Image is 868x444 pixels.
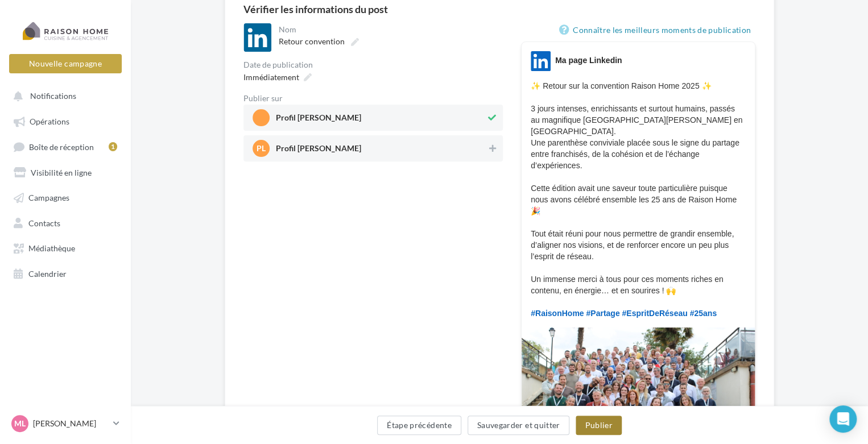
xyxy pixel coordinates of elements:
button: Étape précédente [377,416,461,435]
a: Opérations [7,110,124,131]
button: Notifications [7,85,119,106]
span: Retour convention [279,36,345,46]
div: Ma page Linkedin [555,55,622,66]
span: Profil [PERSON_NAME] [276,114,361,126]
span: Notifications [30,91,76,101]
a: Connaître les meilleurs moments de publication [559,23,755,37]
a: Visibilité en ligne [7,161,124,182]
span: Campagnes [28,193,69,202]
a: Campagnes [7,186,124,207]
span: Immédiatement [243,72,299,82]
button: Nouvelle campagne [9,54,122,73]
span: Opérations [30,117,69,126]
a: Contacts [7,212,124,233]
button: Sauvegarder et quitter [468,416,570,435]
a: Médiathèque [7,237,124,258]
p: ✨ Retour sur la convention Raison Home 2025 ✨ 3 jours intenses, enrichissants et surtout humains,... [531,80,746,319]
span: #25ans [689,309,716,318]
div: Publier sur [243,94,503,102]
span: Ml [14,418,26,429]
a: Calendrier [7,263,124,283]
span: #Partage [586,309,619,318]
span: Calendrier [28,268,67,278]
a: Boîte de réception1 [7,136,124,157]
div: 1 [109,142,117,151]
div: Vérifier les informations du post [243,4,755,14]
span: Contacts [28,218,60,227]
span: Boîte de réception [29,142,94,151]
span: PL [257,144,266,152]
div: Nom [279,26,501,34]
span: #EspritDeRéseau [622,309,687,318]
span: Médiathèque [28,243,75,253]
p: [PERSON_NAME] [33,418,109,429]
span: #RaisonHome [531,309,584,318]
span: Visibilité en ligne [31,167,92,177]
div: Date de publication [243,61,503,69]
div: Open Intercom Messenger [829,405,857,433]
button: Publier [576,416,621,435]
a: Ml [PERSON_NAME] [9,413,122,434]
span: Profil [PERSON_NAME] [276,144,361,157]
